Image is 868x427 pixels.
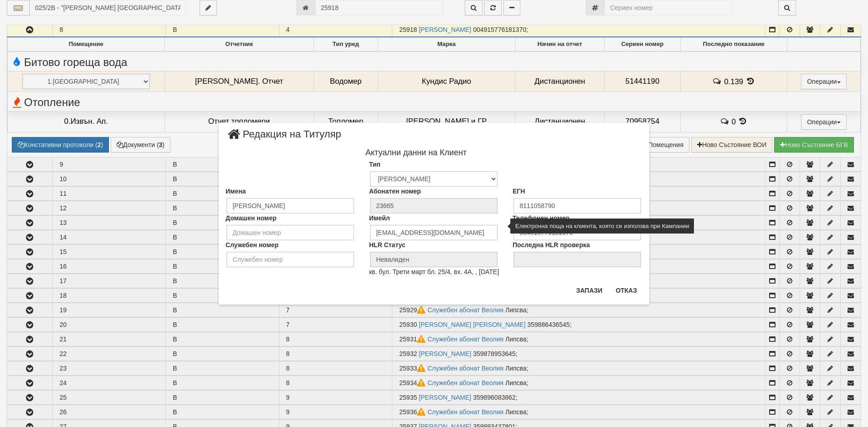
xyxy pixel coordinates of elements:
label: HLR Статус [369,240,406,249]
span: Редакция на Титуляр [226,129,341,146]
input: Електронна поща на клиента, която се използва при Кампании [370,225,498,240]
p: кв. бул. Трети март бл. 25/4, вх. 4А, , [DATE] [226,267,642,276]
label: Абонатен номер [369,187,421,196]
h4: Актуални данни на Клиент [226,148,606,158]
button: Запази [570,283,608,298]
button: Отказ [610,283,642,298]
label: Тип [369,160,380,169]
label: ЕГН [513,187,525,196]
input: Абонатен номер [370,198,498,213]
label: Последна HLR проверка [513,240,590,249]
label: Служебен номер [226,240,278,249]
label: Имейл [369,213,390,223]
input: Имена [226,198,354,213]
input: Служебен номер на клиента [226,252,354,267]
label: Домашен номер [226,213,277,223]
input: ЕГН на mклиента [514,198,641,213]
label: Телефонен номер [513,213,570,223]
label: Имена [226,187,246,196]
input: Домашен номер на клиента [226,225,354,240]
